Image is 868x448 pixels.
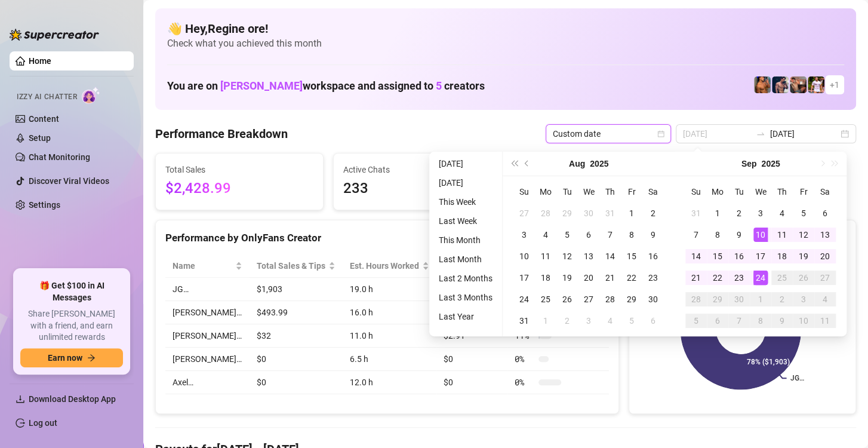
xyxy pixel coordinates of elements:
div: 26 [560,292,574,306]
input: Start date [683,127,751,140]
span: Earn now [48,353,82,363]
th: Name [165,254,250,278]
div: 17 [753,249,768,263]
div: 21 [689,271,703,285]
th: Sa [814,181,836,202]
td: 2025-09-01 [707,202,728,224]
td: $32 [250,324,343,348]
td: 2025-08-07 [599,224,621,246]
button: Previous month (PageUp) [521,152,534,176]
th: Fr [621,181,642,202]
button: Choose a year [761,152,780,176]
td: 2025-10-03 [793,289,814,310]
div: 25 [538,292,553,306]
td: 2025-09-25 [771,267,793,289]
div: 14 [689,249,703,263]
td: 2025-08-02 [642,202,664,224]
span: calendar [657,130,664,137]
div: 4 [603,314,617,328]
div: 9 [775,314,789,328]
th: Mo [535,181,556,202]
div: 12 [560,249,574,263]
div: 11 [775,228,789,242]
th: Mo [707,181,728,202]
div: 3 [796,292,811,306]
td: $0 [436,348,507,371]
div: 30 [646,292,660,306]
td: 2025-08-29 [621,289,642,310]
div: 6 [710,314,725,328]
td: 2025-08-28 [599,289,621,310]
th: Tu [556,181,578,202]
td: 2025-09-03 [750,202,771,224]
div: 2 [732,206,746,220]
td: 2025-09-28 [685,289,707,310]
td: JG… [165,278,250,301]
div: 20 [581,271,596,285]
span: + 1 [830,78,839,91]
span: Custom date [553,125,664,143]
div: 21 [603,271,617,285]
a: Setup [29,133,51,143]
button: Earn nowarrow-right [20,348,123,367]
td: 2025-08-11 [535,246,556,267]
div: 18 [538,271,553,285]
div: 11 [818,314,832,328]
td: 2025-08-23 [642,267,664,289]
td: 2025-08-10 [513,246,535,267]
li: Last 3 Months [434,290,497,305]
li: [DATE] [434,176,497,190]
div: 27 [517,206,531,220]
div: 5 [560,228,574,242]
span: Download Desktop App [29,394,116,404]
div: 22 [710,271,725,285]
text: JG… [790,374,804,382]
td: 2025-10-04 [814,289,836,310]
div: 28 [603,292,617,306]
img: logo-BBDzfeDw.svg [10,29,99,41]
td: 12.0 h [343,371,436,394]
span: Check what you achieved this month [167,37,844,50]
td: $0 [436,371,507,394]
li: [DATE] [434,157,497,171]
div: 6 [581,228,596,242]
div: 23 [732,271,746,285]
td: 2025-09-11 [771,224,793,246]
li: Last Week [434,214,497,228]
td: 2025-08-08 [621,224,642,246]
td: $0 [250,348,343,371]
div: 5 [624,314,639,328]
div: 31 [689,206,703,220]
div: 23 [646,271,660,285]
span: Total Sales & Tips [257,259,326,272]
div: 18 [775,249,789,263]
div: 13 [581,249,596,263]
span: 🎁 Get $100 in AI Messages [20,280,123,303]
div: 16 [646,249,660,263]
td: 2025-08-06 [578,224,599,246]
td: 2025-08-22 [621,267,642,289]
div: 12 [796,228,811,242]
div: 2 [560,314,574,328]
td: 2025-09-24 [750,267,771,289]
div: 24 [753,271,768,285]
td: 2025-09-30 [728,289,750,310]
td: 2025-09-23 [728,267,750,289]
li: This Week [434,195,497,209]
td: 2025-09-29 [707,289,728,310]
div: 16 [732,249,746,263]
td: 2025-10-02 [771,289,793,310]
td: 2025-09-07 [685,224,707,246]
td: 2025-09-27 [814,267,836,289]
div: 29 [624,292,639,306]
div: 9 [732,228,746,242]
div: 24 [517,292,531,306]
div: 5 [689,314,703,328]
div: 1 [753,292,768,306]
td: 2025-10-06 [707,310,728,332]
img: JG [754,76,771,93]
div: Est. Hours Worked [350,259,420,272]
td: 2025-09-14 [685,246,707,267]
th: Th [599,181,621,202]
th: Th [771,181,793,202]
